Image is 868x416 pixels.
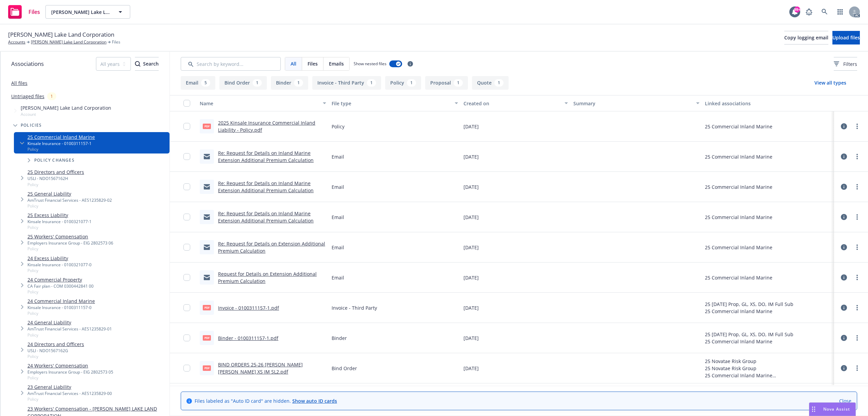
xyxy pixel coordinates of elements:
a: BIND ORDERS 25-26 [PERSON_NAME] [PERSON_NAME] XS IM SL2.pdf [218,361,303,375]
input: Toggle Row Selected [183,153,190,160]
span: pdf [203,305,211,310]
span: Policy [27,396,112,402]
span: Filters [843,60,857,68]
div: 1 [47,92,56,100]
span: Policy [27,310,95,316]
a: [PERSON_NAME] Lake Land Corporation [31,39,106,45]
div: USLI - NDO1567162H [27,176,84,181]
div: 25 Commercial Inland Marine [705,153,772,160]
div: 25 Commercial Inland Marine [705,308,793,315]
span: [PERSON_NAME] Lake Land Corporation [51,8,110,16]
span: pdf [203,335,211,340]
span: Policy changes [34,158,75,162]
div: 1 [253,79,262,87]
a: 25 Directors and Officers [27,168,84,176]
a: 24 Commercial Property [27,276,94,283]
div: Created on [463,100,560,107]
span: Policy [27,203,112,209]
div: Employers Insurance Group - EIG 2802573 06 [27,240,113,246]
a: Report a Bug [802,5,816,19]
span: Copy logging email [784,34,828,41]
button: Email [181,76,215,90]
div: Search [135,57,159,70]
span: Files [112,39,120,45]
div: Summary [573,100,692,107]
a: Close [839,397,851,404]
span: Policy [27,246,113,252]
a: more [853,122,861,130]
a: Re: Request for Details on Inland Marine Extension Additional Premium Calculation [218,180,314,194]
a: Invoice - 0100311157-1.pdf [218,305,279,311]
div: USLI - NDO1567162G [27,348,84,354]
input: Toggle Row Selected [183,244,190,251]
span: Account [21,111,111,117]
div: 25 Commercial Inland Marine [705,244,772,251]
a: more [853,183,861,191]
a: Untriaged files [11,93,44,100]
div: 25 Commercial Inland Marine [705,183,772,191]
a: Switch app [833,5,847,19]
div: 1 [294,79,303,87]
button: Filters [834,57,857,71]
a: Binder - 0100311157-1.pdf [218,335,278,341]
input: Toggle Row Selected [183,334,190,341]
a: more [853,273,861,282]
button: Linked associations [702,95,834,111]
span: Emails [329,60,344,67]
span: [DATE] [463,183,479,191]
a: more [853,213,861,221]
div: 1 [367,79,376,87]
input: Toggle Row Selected [183,304,190,311]
span: Policy [27,146,95,152]
span: Email [332,244,344,251]
div: 25 [DATE] Prop, GL, XS, DO, IM Full Sub [705,331,793,338]
button: Nova Assist [809,402,856,416]
div: 1 [494,79,504,87]
span: Policy [27,224,92,230]
button: Quote [472,76,509,90]
a: 24 General Liability [27,319,112,326]
button: File type [329,95,461,111]
a: 25 Commercial Inland Marine [27,133,95,141]
button: Summary [571,95,703,111]
button: Copy logging email [784,31,828,44]
div: 25 Commercial Inland Marine [705,274,772,281]
button: Binder [271,76,308,90]
a: Show auto ID cards [292,398,337,404]
div: CA Fair plan - COM 0300442841 00 [27,283,94,289]
div: 25 Novatae Risk Group [705,365,831,372]
a: Re: Request for Details on Extension Additional Premium Calculation [218,240,325,254]
input: Toggle Row Selected [183,214,190,220]
span: Email [332,183,344,191]
button: Policy [385,76,421,90]
span: Files [308,60,318,67]
div: Drag to move [809,403,818,416]
a: 25 Excess Liability [27,212,92,219]
span: [DATE] [463,304,479,311]
a: more [853,152,861,161]
span: Policy [27,289,94,295]
div: 99+ [794,6,800,13]
span: Associations [11,59,44,68]
span: Policy [27,268,92,273]
div: AmTrust Financial Services - AES1235829-00 [27,391,112,396]
a: 25 General Liability [27,190,112,197]
span: [DATE] [463,365,479,372]
input: Toggle Row Selected [183,183,190,190]
span: Policy [27,354,84,359]
span: Email [332,274,344,281]
a: All files [11,80,27,86]
span: Filters [834,60,857,68]
input: Toggle Row Selected [183,365,190,372]
input: Toggle Row Selected [183,274,190,281]
div: AmTrust Financial Services - AES1235829-01 [27,326,112,332]
a: 2025 Kinsale Insurance Commercial Inland Liability - Policy.pdf [218,120,315,133]
a: more [853,334,861,342]
a: 24 Commercial Inland Marine [27,297,95,305]
div: AmTrust Financial Services - AES1235829-02 [27,197,112,203]
button: Upload files [832,31,860,44]
div: 5 [201,79,210,87]
a: 24 Directors and Officers [27,341,84,348]
span: Email [332,214,344,221]
span: Invoice - Third Party [332,304,377,311]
